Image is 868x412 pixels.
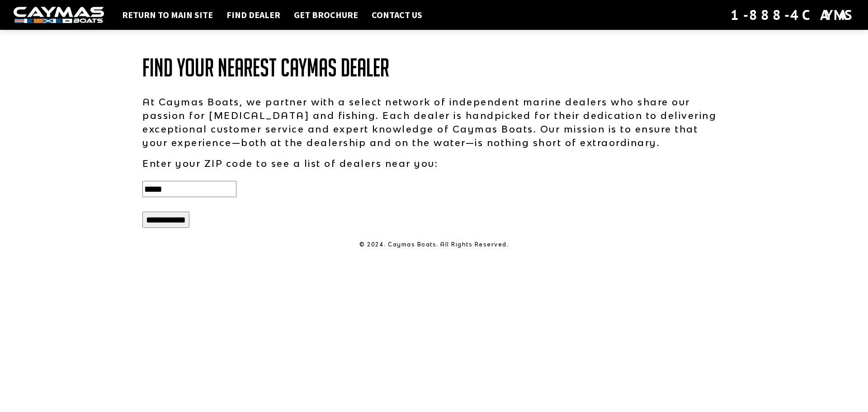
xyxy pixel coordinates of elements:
[118,9,217,21] a: Return to main site
[142,241,726,249] p: © 2024. Caymas Boats. All Rights Reserved.
[142,95,726,149] p: At Caymas Boats, we partner with a select network of independent marine dealers who share our pas...
[142,54,726,81] h1: Find Your Nearest Caymas Dealer
[731,5,854,25] div: 1-888-4CAYMAS
[367,9,427,21] a: Contact Us
[14,7,104,24] img: white-logo-c9c8dbefe5ff5ceceb0f0178aa75bf4bb51f6bca0971e226c86eb53dfe498488.png
[289,9,363,21] a: Get Brochure
[222,9,285,21] a: Find Dealer
[142,156,726,170] p: Enter your ZIP code to see a list of dealers near you:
